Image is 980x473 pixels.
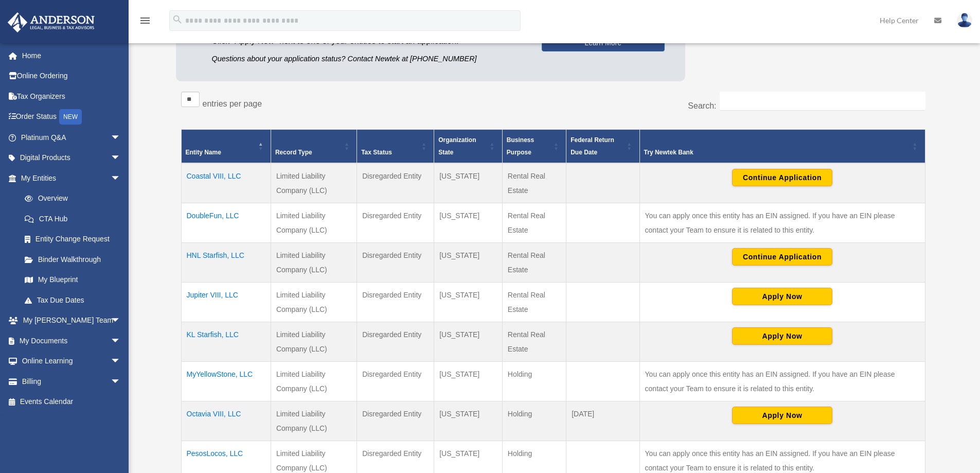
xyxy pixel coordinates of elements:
[434,130,503,164] th: Organization State: Activate to sort
[732,288,832,305] button: Apply Now
[361,149,392,156] span: Tax Status
[502,243,566,283] td: Rental Real Estate
[181,283,271,322] td: Jupiter VIII, LLC
[111,351,131,372] span: arrow_drop_down
[732,248,832,266] button: Continue Application
[732,327,832,345] button: Apply Now
[275,149,312,156] span: Record Type
[111,127,131,148] span: arrow_drop_down
[502,163,566,203] td: Rental Real Estate
[7,66,136,86] a: Online Ordering
[271,283,357,322] td: Limited Liability Company (LLC)
[438,136,476,156] span: Organization State
[7,371,136,392] a: Billingarrow_drop_down
[357,322,434,362] td: Disregarded Entity
[732,407,832,424] button: Apply Now
[434,322,503,362] td: [US_STATE]
[14,249,131,270] a: Binder Walkthrough
[732,169,832,186] button: Continue Application
[14,270,131,290] a: My Blueprint
[181,362,271,401] td: MyYellowStone, LLC
[181,322,271,362] td: KL Starfish, LLC
[7,392,136,412] a: Events Calendar
[7,351,136,372] a: Online Learningarrow_drop_down
[639,130,925,164] th: Try Newtek Bank : Activate to sort
[357,243,434,283] td: Disregarded Entity
[566,130,639,164] th: Federal Return Due Date: Activate to sort
[7,107,136,128] a: Order StatusNEW
[111,310,131,331] span: arrow_drop_down
[434,401,503,441] td: [US_STATE]
[181,401,271,441] td: Octavia VIII, LLC
[271,203,357,243] td: Limited Liability Company (LLC)
[7,127,136,148] a: Platinum Q&Aarrow_drop_down
[502,362,566,401] td: Holding
[203,99,262,108] label: entries per page
[186,149,221,156] span: Entity Name
[502,322,566,362] td: Rental Real Estate
[111,330,131,352] span: arrow_drop_down
[357,401,434,441] td: Disregarded Entity
[639,203,925,243] td: You can apply once this entity has an EIN assigned. If you have an EIN please contact your Team t...
[571,136,614,156] span: Federal Return Due Date
[639,362,925,401] td: You can apply once this entity has an EIN assigned. If you have an EIN please contact your Team t...
[502,401,566,441] td: Holding
[139,14,151,27] i: menu
[7,310,136,331] a: My [PERSON_NAME] Teamarrow_drop_down
[7,86,136,107] a: Tax Organizers
[7,45,136,66] a: Home
[14,229,131,250] a: Entity Change Request
[181,163,271,203] td: Coastal VIII, LLC
[357,203,434,243] td: Disregarded Entity
[957,13,972,28] img: User Pic
[502,130,566,164] th: Business Purpose: Activate to sort
[7,148,136,168] a: Digital Productsarrow_drop_down
[271,401,357,441] td: Limited Liability Company (LLC)
[566,401,639,441] td: [DATE]
[271,362,357,401] td: Limited Liability Company (LLC)
[181,130,271,164] th: Entity Name: Activate to invert sorting
[434,203,503,243] td: [US_STATE]
[181,243,271,283] td: HNL Starfish, LLC
[271,243,357,283] td: Limited Liability Company (LLC)
[357,283,434,322] td: Disregarded Entity
[111,168,131,189] span: arrow_drop_down
[14,188,126,209] a: Overview
[502,203,566,243] td: Rental Real Estate
[644,146,910,159] div: Try Newtek Bank
[434,243,503,283] td: [US_STATE]
[59,109,82,125] div: NEW
[357,362,434,401] td: Disregarded Entity
[111,371,131,392] span: arrow_drop_down
[14,290,131,310] a: Tax Due Dates
[434,283,503,322] td: [US_STATE]
[688,101,716,110] label: Search:
[357,130,434,164] th: Tax Status: Activate to sort
[14,208,131,229] a: CTA Hub
[7,330,136,351] a: My Documentsarrow_drop_down
[7,168,131,188] a: My Entitiesarrow_drop_down
[172,14,183,25] i: search
[271,163,357,203] td: Limited Liability Company (LLC)
[5,12,98,32] img: Anderson Advisors Platinum Portal
[507,136,534,156] span: Business Purpose
[434,163,503,203] td: [US_STATE]
[357,163,434,203] td: Disregarded Entity
[271,322,357,362] td: Limited Liability Company (LLC)
[212,52,526,65] p: Questions about your application status? Contact Newtek at [PHONE_NUMBER]
[111,148,131,169] span: arrow_drop_down
[502,283,566,322] td: Rental Real Estate
[139,18,151,27] a: menu
[434,362,503,401] td: [US_STATE]
[181,203,271,243] td: DoubleFun, LLC
[271,130,357,164] th: Record Type: Activate to sort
